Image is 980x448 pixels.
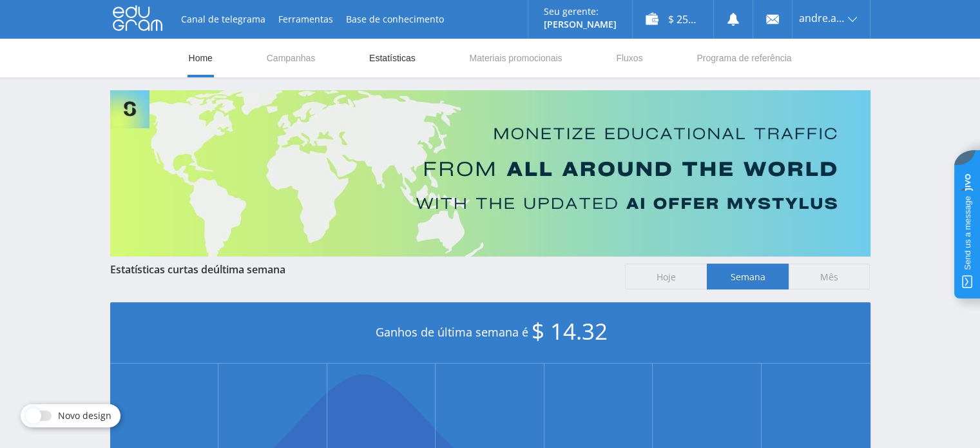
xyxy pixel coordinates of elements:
span: $ 14.32 [532,316,608,346]
p: Seu gerente: [544,6,617,17]
span: Novo design [58,411,111,421]
p: [PERSON_NAME] [544,19,617,30]
a: Materiais promocionais [468,39,563,77]
a: Home [187,39,214,77]
span: Hoje [625,264,707,289]
a: Programa de referência [695,39,793,77]
a: Estatísticas [368,39,417,77]
img: Banner [110,90,870,257]
div: Ganhos de última semana é [110,302,870,364]
div: Estatísticas curtas de [110,264,613,275]
span: última semana [213,262,285,277]
span: Mês [789,264,870,289]
span: andre.a.gazola43 [799,13,844,23]
span: Semana [707,264,789,289]
a: Fluxos [615,39,644,77]
a: Campanhas [265,39,317,77]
